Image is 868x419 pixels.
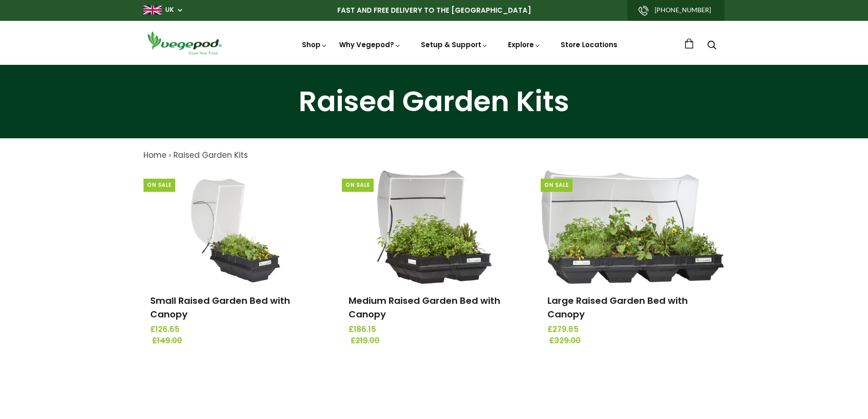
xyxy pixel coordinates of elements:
[182,171,290,284] img: Small Raised Garden Bed with Canopy
[349,324,519,336] span: £186.15
[152,335,322,347] span: £149.00
[11,88,857,116] h1: Raised Garden Kits
[421,40,488,49] a: Setup & Support
[302,40,327,49] a: Shop
[339,40,401,49] a: Why Vegepod?
[150,294,290,321] a: Small Raised Garden Bed with Canopy
[508,40,541,49] a: Explore
[143,30,225,56] img: Vegepod
[547,324,718,336] span: £279.65
[150,324,321,336] span: £126.65
[561,40,617,49] a: Store Locations
[349,294,500,321] a: Medium Raised Garden Bed with Canopy
[169,150,171,161] span: ›
[542,171,723,284] img: Large Raised Garden Bed with Canopy
[547,294,688,321] a: Large Raised Garden Bed with Canopy
[143,5,162,15] img: gb_large.png
[173,150,248,161] a: Raised Garden Kits
[707,41,716,51] a: Search
[143,150,725,161] nav: breadcrumbs
[165,5,174,15] a: UK
[549,335,720,347] span: £329.00
[350,335,521,347] span: £219.00
[143,150,167,161] a: Home
[376,171,492,284] img: Medium Raised Garden Bed with Canopy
